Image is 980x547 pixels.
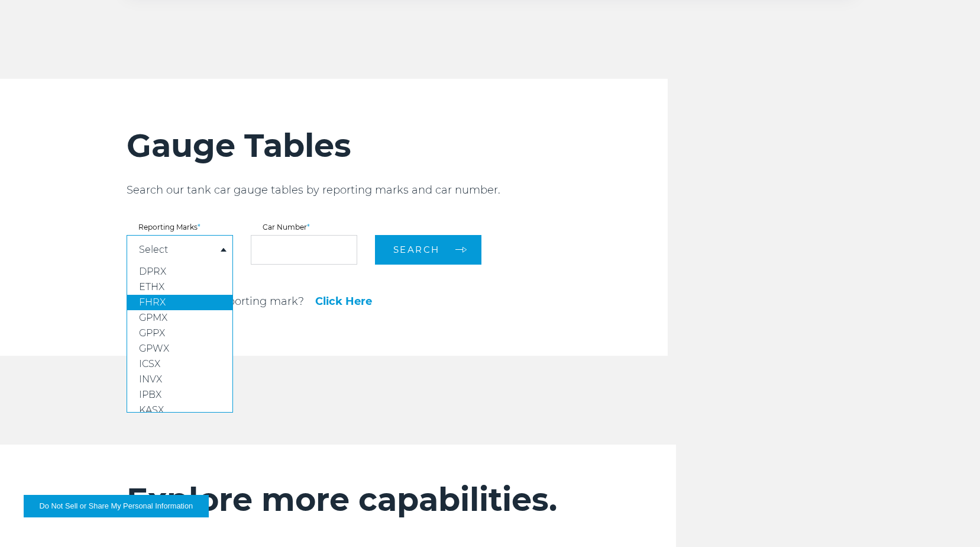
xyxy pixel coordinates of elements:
[127,295,232,310] a: FHRX
[24,495,209,517] button: Do Not Sell or Share My Personal Information
[139,245,168,255] a: Select
[139,404,164,416] span: KASX
[375,235,481,265] button: Search arrow arrow
[127,326,232,341] a: GPPX
[139,374,162,385] span: INVX
[393,244,440,255] span: Search
[127,310,232,326] a: GPMX
[127,224,233,231] label: Reporting Marks
[127,279,232,295] a: ETHX
[139,389,161,400] span: IPBX
[127,264,232,279] a: DPRX
[127,403,232,418] a: KASX
[921,490,980,547] iframe: Chat Widget
[139,358,160,369] span: ICSX
[139,343,169,354] span: GPWX
[127,372,232,387] a: INVX
[127,387,232,403] a: IPBX
[127,341,232,356] a: GPWX
[127,356,232,372] a: ICSX
[251,224,357,231] label: Car Number
[315,296,372,307] a: Click Here
[139,327,165,339] span: GPPX
[127,480,568,519] h2: Explore more capabilities.
[139,312,167,323] span: GPMX
[127,126,668,165] h2: Gauge Tables
[127,183,668,197] p: Search our tank car gauge tables by reporting marks and car number.
[139,281,164,292] span: ETHX
[139,266,166,277] span: DPRX
[139,297,166,308] span: FHRX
